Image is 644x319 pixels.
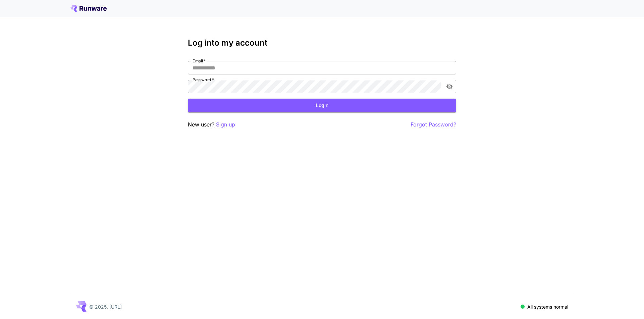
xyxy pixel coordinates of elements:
label: Password [193,77,214,83]
label: Email [193,58,206,64]
button: Forgot Password? [411,120,456,129]
button: Login [188,99,456,112]
button: Sign up [216,120,235,129]
button: toggle password visibility [443,81,455,93]
p: New user? [188,120,235,129]
p: All systems normal [527,303,568,310]
h3: Log into my account [188,38,456,48]
p: © 2025, [URL] [89,303,122,310]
